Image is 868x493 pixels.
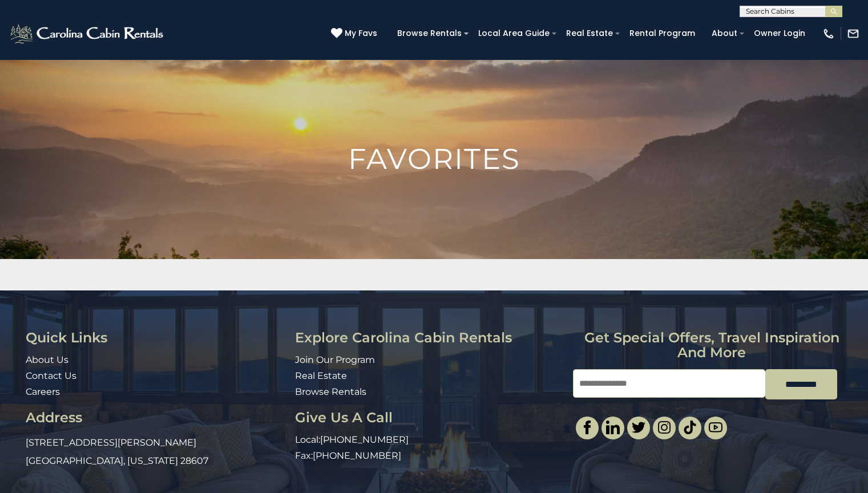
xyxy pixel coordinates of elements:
[295,434,564,447] p: Local:
[573,330,851,361] h3: Get special offers, travel inspiration and more
[26,410,286,425] h3: Address
[657,421,671,434] img: instagram-single.svg
[560,25,619,42] a: Real Estate
[295,386,366,397] a: Browse Rentals
[748,25,811,42] a: Owner Login
[822,27,835,40] img: phone-regular-white.png
[26,434,286,470] p: [STREET_ADDRESS][PERSON_NAME] [GEOGRAPHIC_DATA], [US_STATE] 28607
[9,22,167,45] img: White-1-2.png
[26,354,68,365] a: About Us
[295,370,347,381] a: Real Estate
[847,27,859,40] img: mail-regular-white.png
[706,25,743,42] a: About
[320,434,409,445] a: [PHONE_NUMBER]
[295,354,375,365] a: Join Our Program
[709,421,722,434] img: youtube-light.svg
[295,330,564,345] h3: Explore Carolina Cabin Rentals
[295,450,564,463] p: Fax:
[295,410,564,425] h3: Give Us A Call
[624,25,701,42] a: Rental Program
[313,450,401,461] a: [PHONE_NUMBER]
[345,27,377,39] span: My Favs
[632,421,645,434] img: twitter-single.svg
[473,25,555,42] a: Local Area Guide
[26,330,286,345] h3: Quick Links
[683,421,697,434] img: tiktok.svg
[331,27,380,40] a: My Favs
[580,421,594,434] img: facebook-single.svg
[391,25,467,42] a: Browse Rentals
[26,370,76,381] a: Contact Us
[606,421,620,434] img: linkedin-single.svg
[26,386,60,397] a: Careers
